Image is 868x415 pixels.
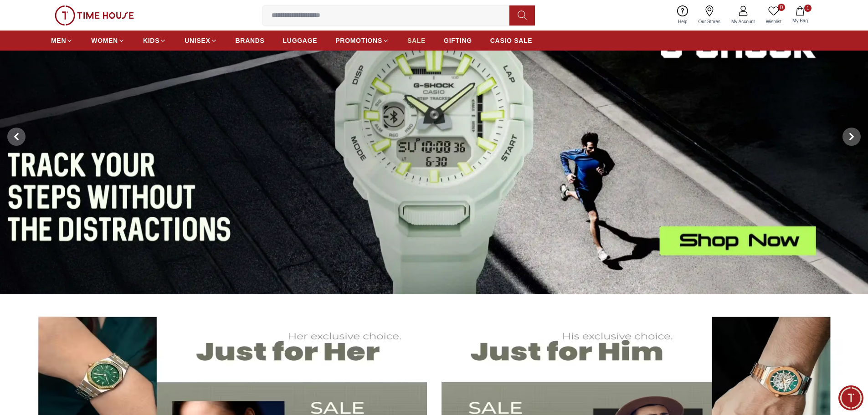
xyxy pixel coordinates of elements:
[51,36,66,45] span: MEN
[407,32,426,49] a: SALE
[444,36,472,45] span: GIFTING
[11,123,171,158] div: Timehousecompany
[11,193,171,229] div: Chat with us now
[143,36,159,45] span: KIDS
[143,32,166,49] a: KIDS
[693,4,726,27] a: Our Stores
[335,36,382,45] span: PROMOTIONS
[51,32,73,49] a: MEN
[3,256,88,287] div: Home
[838,385,863,410] div: Chat Widget
[236,32,265,49] a: BRANDS
[490,32,533,49] a: CASIO SALE
[90,256,179,287] div: Conversation
[283,32,318,49] a: LUGGAGE
[36,277,55,284] span: Home
[236,36,265,45] span: BRANDS
[444,32,472,49] a: GIFTING
[91,36,118,45] span: WOMEN
[789,17,812,24] span: My Bag
[12,12,30,30] img: Company logo
[407,36,426,45] span: SALE
[778,4,785,11] span: 0
[335,32,389,49] a: PROMOTIONS
[787,5,813,26] button: 1My Bag
[11,162,171,181] div: Find your dream watch—experts ready to assist!
[760,4,787,27] a: 0Wishlist
[283,36,318,45] span: LUGGAGE
[673,4,693,27] a: Help
[55,5,134,26] img: ...
[804,5,812,12] span: 1
[91,32,125,49] a: WOMEN
[728,18,759,25] span: My Account
[695,18,724,25] span: Our Stores
[42,205,155,217] span: Chat with us now
[113,277,155,284] span: Conversation
[762,18,785,25] span: Wishlist
[185,32,217,49] a: UNISEX
[185,36,210,45] span: UNISEX
[490,36,533,45] span: CASIO SALE
[674,18,691,25] span: Help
